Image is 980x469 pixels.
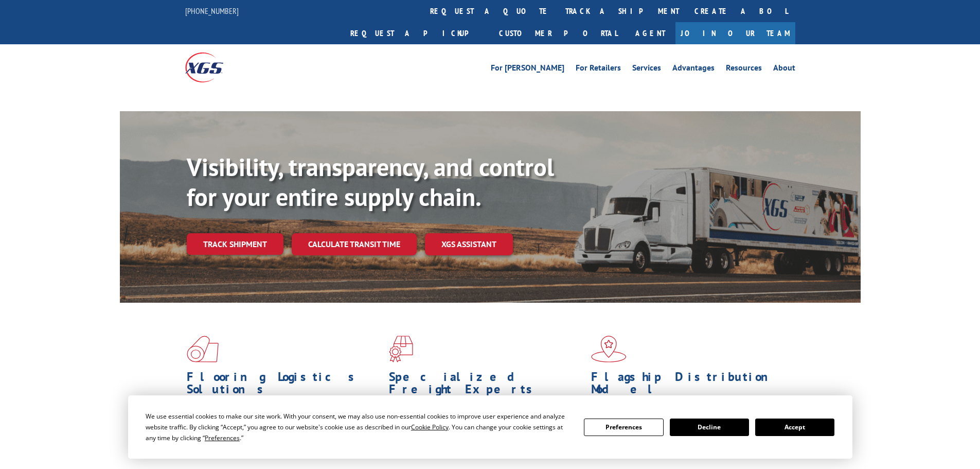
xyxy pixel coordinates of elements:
[584,419,663,436] button: Preferences
[755,419,834,436] button: Accept
[187,336,219,362] img: xgs-icon-total-supply-chain-intelligence-red
[670,419,749,436] button: Decline
[672,64,715,75] a: Advantages
[576,64,621,75] a: For Retailers
[128,395,852,459] div: Cookie Consent Prompt
[632,64,661,75] a: Services
[675,22,795,44] a: Join Our Team
[292,233,417,255] a: Calculate transit time
[205,433,240,442] span: Preferences
[187,371,381,401] h1: Flooring Logistics Solutions
[425,233,513,255] a: XGS ASSISTANT
[491,22,625,44] a: Customer Portal
[625,22,675,44] a: Agent
[389,371,583,401] h1: Specialized Freight Experts
[411,423,449,431] span: Cookie Policy
[187,233,283,255] a: Track shipment
[146,411,572,443] div: We use essential cookies to make our site work. With your consent, we may also use non-essential ...
[726,64,762,75] a: Resources
[591,336,627,362] img: xgs-icon-flagship-distribution-model-red
[343,22,491,44] a: Request a pickup
[187,151,554,213] b: Visibility, transparency, and control for your entire supply chain.
[591,371,786,401] h1: Flagship Distribution Model
[491,64,564,75] a: For [PERSON_NAME]
[389,336,413,362] img: xgs-icon-focused-on-flooring-red
[185,6,239,16] a: [PHONE_NUMBER]
[773,64,795,75] a: About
